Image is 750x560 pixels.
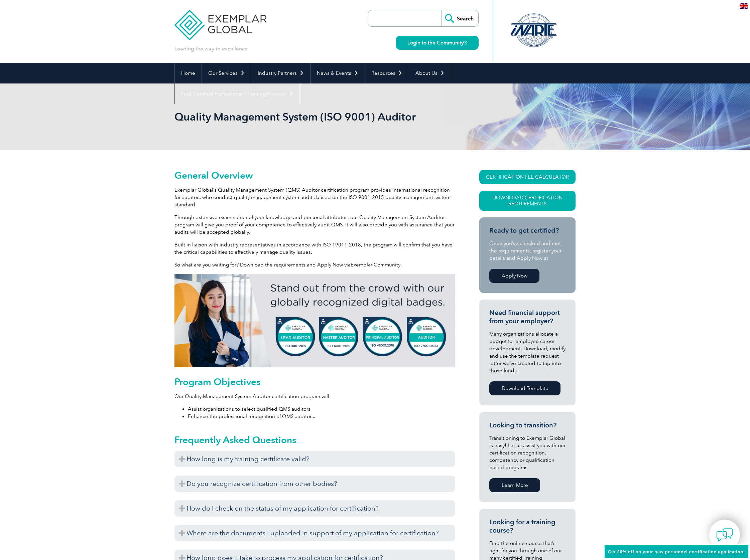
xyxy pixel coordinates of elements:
[489,434,566,471] p: Transitioning to Exemplar Global is easy! Let us assist you with our certification recognition, c...
[174,186,455,208] p: Exemplar Global’s Quality Management System (QMS) Auditor certification program provides internat...
[174,214,455,236] p: Through extensive examination of your knowledge and personal attributes, our Quality Management S...
[740,3,748,9] img: en
[174,110,431,123] h1: Quality Management System (ISO 9001) Auditor
[365,63,409,83] a: Resources
[174,393,455,400] p: Our Quality Management System Auditor certification program will:
[174,451,455,467] h3: How long is my training certificate valid?
[489,381,560,395] a: Download Template
[608,549,745,554] span: Get 20% off on your new personnel certification application!
[175,83,300,104] a: Find Certified Professional / Training Provider
[489,518,566,535] h3: Looking for a training course?
[489,478,540,492] a: Learn More
[174,45,248,52] p: Leading the way to excellence
[202,63,251,83] a: Our Services
[489,330,566,374] p: Many organizations allocate a budget for employee career development. Download, modify and use th...
[174,525,455,541] h3: Where are the documents I uploaded in support of my application for certification?
[174,434,455,445] h2: Frequently Asked Questions
[174,274,455,367] img: badges
[175,63,202,83] a: Home
[489,226,566,235] h3: Ready to get certified?
[489,309,566,325] h3: Need financial support from your employer?
[174,376,455,387] h2: Program Objectives
[489,269,539,283] a: Apply Now
[442,10,478,26] input: Search
[174,261,455,268] p: So what are you waiting for? Download the requirements and Apply Now via .
[489,240,566,262] p: Once you’ve checked and met the requirements, register your details and Apply Now at
[464,41,467,44] img: open_square.png
[188,413,455,420] li: Enhance the professional recognition of QMS auditors.
[310,63,365,83] a: News & Events
[489,421,566,429] h3: Looking to transition?
[409,63,451,83] a: About Us
[174,170,455,181] h2: General Overview
[188,405,455,413] li: Assist organizations to select qualified QMS auditors
[716,527,733,543] img: contact-chat.png
[174,476,455,492] h3: Do you recognize certification from other bodies?
[174,241,455,256] p: Built in liaison with industry representatives in accordance with ISO 19011:2018, the program wil...
[396,36,479,50] a: Login to the Community
[479,191,576,211] a: Download Certification Requirements
[351,262,400,268] a: Exemplar Community
[251,63,310,83] a: Industry Partners
[174,500,455,517] h3: How do I check on the status of my application for certification?
[479,170,576,184] a: CERTIFICATION FEE CALCULATOR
